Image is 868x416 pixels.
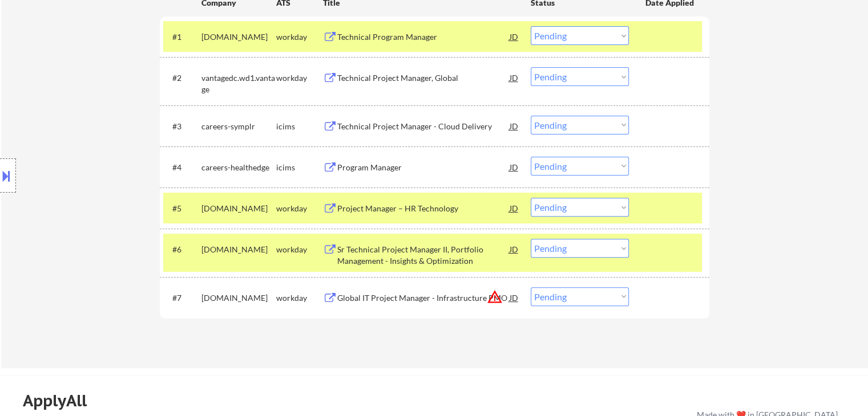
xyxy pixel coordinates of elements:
[508,157,520,177] div: JD
[508,198,520,218] div: JD
[337,244,510,266] div: Sr Technical Project Manager II, Portfolio Management - Insights & Optimization
[201,203,276,214] div: [DOMAIN_NAME]
[337,292,510,304] div: Global IT Project Manager - Infrastructure PMO
[276,72,323,84] div: workday
[276,292,323,304] div: workday
[337,203,510,214] div: Project Manager – HR Technology
[337,72,510,84] div: Technical Project Manager, Global
[172,292,192,304] div: #7
[337,31,510,43] div: Technical Program Manager
[172,31,192,43] div: #1
[276,244,323,255] div: workday
[201,121,276,132] div: careers-symplr
[201,244,276,255] div: [DOMAIN_NAME]
[276,203,323,214] div: workday
[337,162,510,173] div: Program Manager
[201,162,276,173] div: careers-healthedge
[201,292,276,304] div: [DOMAIN_NAME]
[276,121,323,132] div: icims
[23,391,100,410] div: ApplyAll
[508,287,520,308] div: JD
[508,116,520,136] div: JD
[487,289,503,305] button: warning_amber
[508,67,520,88] div: JD
[276,31,323,43] div: workday
[508,239,520,259] div: JD
[201,31,276,43] div: [DOMAIN_NAME]
[508,26,520,47] div: JD
[201,72,276,95] div: vantagedc.wd1.vantage
[337,121,510,132] div: Technical Project Manager - Cloud Delivery
[276,162,323,173] div: icims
